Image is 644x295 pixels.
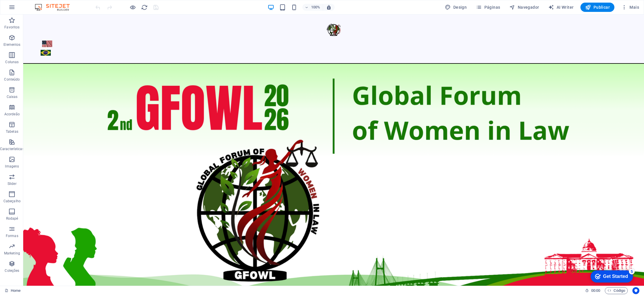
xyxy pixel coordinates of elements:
span: : [595,288,596,293]
button: Navegador [507,3,541,12]
span: AI Writer [548,4,573,10]
div: Get Started 5 items remaining, 0% complete [5,3,47,15]
span: Design [445,4,467,10]
span: Código [607,287,625,294]
p: Imagens [5,164,19,169]
button: 100% [302,4,323,11]
p: Tabelas [6,129,18,134]
div: Design (Ctrl+Alt+Y) [443,3,469,12]
span: Navegador [509,4,539,10]
button: Páginas [474,3,502,12]
h6: 100% [311,4,320,11]
div: 5 [43,1,49,7]
button: AI Writer [546,3,576,12]
i: Recarregar página [141,4,148,11]
p: Slider [8,181,17,186]
span: Páginas [476,4,500,10]
span: Publicar [585,4,610,10]
div: Get Started [17,6,42,12]
button: reload [141,4,148,11]
p: Colunas [5,60,19,64]
button: Usercentrics [632,287,639,294]
p: Rodapé [6,216,18,221]
p: Cabeçalho [3,199,21,203]
a: Clique para cancelar a seleção. Clique duas vezes para abrir as Páginas [5,287,21,294]
p: Favoritos [4,25,19,30]
img: Editor Logo [33,4,77,11]
i: Ao redimensionar, ajusta automaticamente o nível de zoom para caber no dispositivo escolhido. [326,5,331,10]
p: Acordeão [4,112,20,116]
p: Coleções [5,268,19,273]
p: Formas [6,234,18,238]
h6: Tempo de sessão [585,287,600,294]
span: 00 00 [591,287,600,294]
p: Conteúdo [4,77,20,82]
button: Design [443,3,469,12]
button: Publicar [580,3,614,12]
span: Mais [621,4,639,10]
button: Mais [619,3,641,12]
p: Caixas [7,94,18,99]
p: Marketing [4,251,20,256]
button: Código [605,287,628,294]
p: Elementos [3,42,20,47]
button: Clique aqui para sair do modo de visualização e continuar editando [129,4,136,11]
